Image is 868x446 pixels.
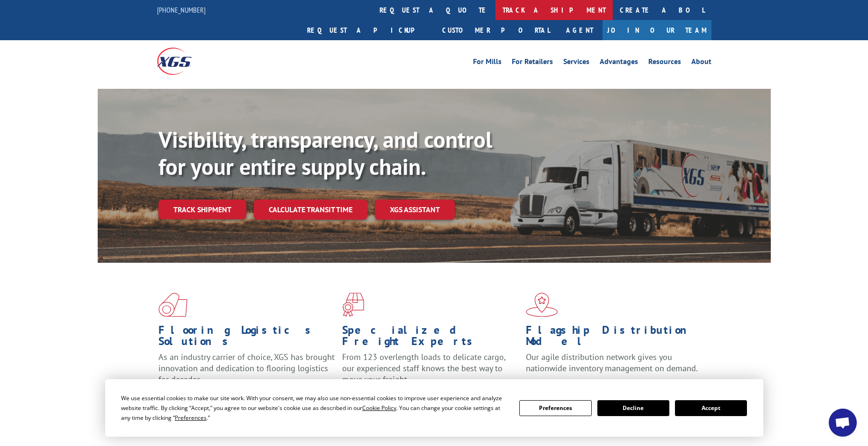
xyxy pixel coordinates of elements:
a: About [691,58,711,68]
a: Agent [557,20,603,40]
img: xgs-icon-focused-on-flooring-red [342,293,364,317]
button: Accept [675,400,747,416]
div: Open chat [829,409,857,437]
a: Track shipment [158,200,246,219]
span: Cookie Policy [362,404,396,412]
span: Our agile distribution network gives you nationwide inventory management on demand. [526,352,698,374]
a: Request a pickup [300,20,435,40]
h1: Flagship Distribution Model [526,324,703,352]
a: For Mills [473,58,502,68]
img: xgs-icon-total-supply-chain-intelligence-red [158,293,187,317]
div: We use essential cookies to make our site work. With your consent, we may also use non-essential ... [121,393,508,423]
a: Resources [648,58,681,68]
h1: Specialized Freight Experts [342,324,519,352]
a: For Retailers [512,58,553,68]
p: From 123 overlength loads to delicate cargo, our experienced staff knows the best way to move you... [342,352,519,393]
div: Cookie Consent Prompt [105,379,763,437]
a: Customer Portal [435,20,557,40]
a: Join Our Team [603,20,711,40]
a: XGS ASSISTANT [375,200,455,220]
span: Preferences [175,414,207,422]
button: Preferences [519,400,591,416]
b: Visibility, transparency, and control for your entire supply chain. [158,125,492,181]
a: [PHONE_NUMBER] [157,5,206,14]
button: Decline [597,400,669,416]
h1: Flooring Logistics Solutions [158,324,335,352]
a: Advantages [600,58,638,68]
img: xgs-icon-flagship-distribution-model-red [526,293,558,317]
a: Services [563,58,589,68]
span: As an industry carrier of choice, XGS has brought innovation and dedication to flooring logistics... [158,352,335,385]
a: Calculate transit time [254,200,367,220]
